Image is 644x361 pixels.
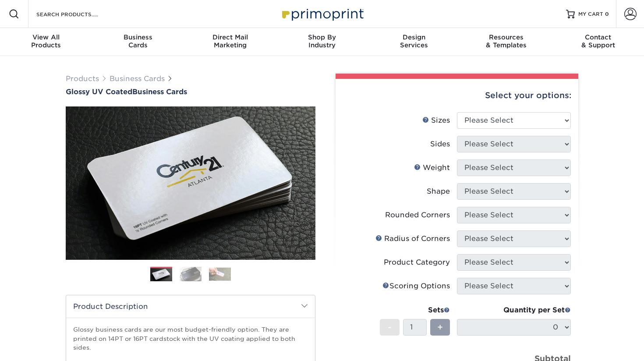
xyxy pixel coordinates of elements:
[368,28,460,56] a: DesignServices
[343,79,571,112] div: Select your options:
[578,11,603,18] span: MY CART
[437,321,443,334] span: +
[460,28,552,56] a: Resources& Templates
[66,88,315,96] a: Glossy UV CoatedBusiness Cards
[278,4,366,23] img: Primoprint
[552,33,644,41] span: Contact
[66,58,315,308] img: Glossy UV Coated 01
[605,11,609,17] span: 0
[209,267,231,281] img: Business Cards 03
[92,28,184,56] a: BusinessCards
[460,33,552,49] div: & Templates
[276,33,368,41] span: Shop By
[180,266,202,282] img: Business Cards 02
[380,305,450,315] div: Sets
[388,321,392,334] span: -
[150,264,172,286] img: Business Cards 01
[552,28,644,56] a: Contact& Support
[368,33,460,49] div: Services
[66,88,132,96] span: Glossy UV Coated
[66,74,99,83] a: Products
[66,295,315,318] h2: Product Description
[375,234,450,244] div: Radius of Corners
[184,33,276,49] div: Marketing
[552,33,644,49] div: & Support
[276,28,368,56] a: Shop ByIndustry
[430,139,450,149] div: Sides
[414,163,450,173] div: Weight
[110,74,165,83] a: Business Cards
[457,305,571,315] div: Quantity per Set
[384,257,450,268] div: Product Category
[276,33,368,49] div: Industry
[92,33,184,41] span: Business
[368,33,460,41] span: Design
[184,28,276,56] a: Direct MailMarketing
[385,210,450,220] div: Rounded Corners
[460,33,552,41] span: Resources
[184,33,276,41] span: Direct Mail
[92,33,184,49] div: Cards
[422,115,450,126] div: Sizes
[427,186,450,197] div: Shape
[66,88,315,96] h1: Business Cards
[382,281,450,291] div: Scoring Options
[35,9,121,19] input: SEARCH PRODUCTS.....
